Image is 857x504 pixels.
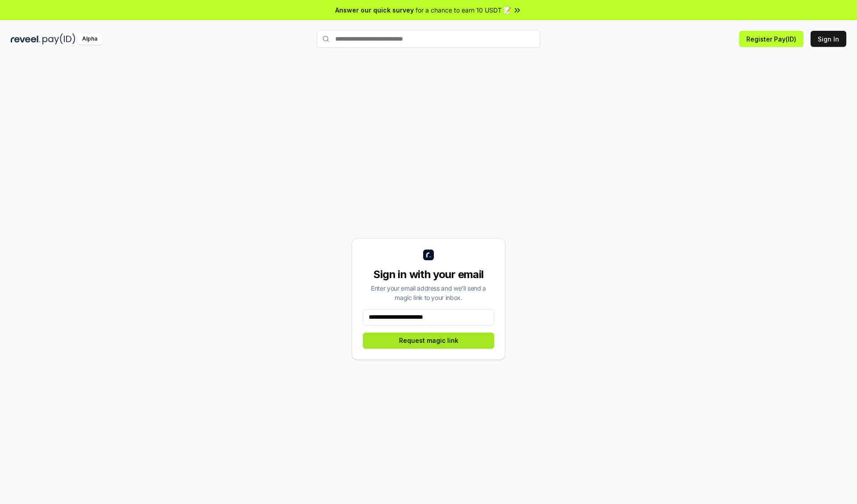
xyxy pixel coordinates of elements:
img: pay_id [42,33,75,45]
span: Answer our quick survey [335,5,414,15]
span: for a chance to earn 10 USDT 📝 [416,5,511,15]
div: Alpha [77,33,102,45]
div: Sign in with your email [363,267,494,282]
button: Register Pay(ID) [739,31,803,47]
img: logo_small [423,250,434,260]
div: Enter your email address and we’ll send a magic link to your inbox. [363,283,494,302]
img: reveel_dark [11,33,41,45]
button: Request magic link [363,333,494,349]
button: Sign In [811,31,846,47]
